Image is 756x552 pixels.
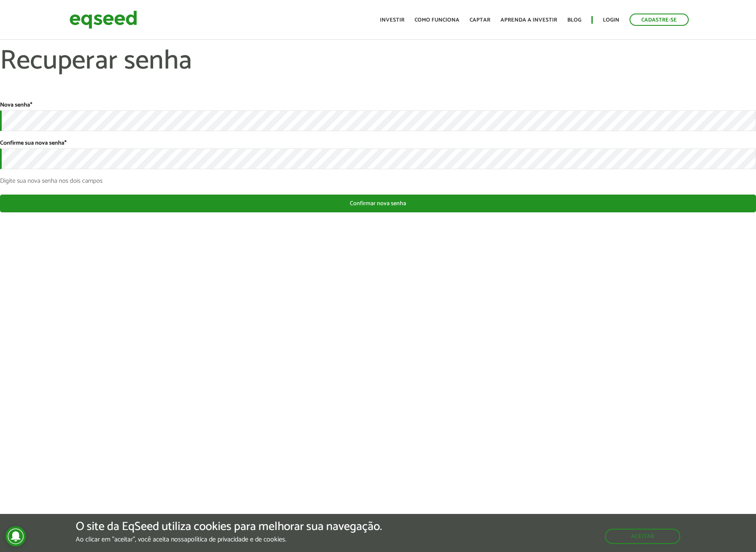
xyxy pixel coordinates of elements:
span: Este campo é obrigatório. [30,100,32,110]
a: Investir [380,17,404,23]
a: Blog [567,17,581,23]
img: EqSeed [69,8,137,31]
h5: O site da EqSeed utiliza cookies para melhorar sua navegação. [76,520,382,533]
a: Login [603,17,619,23]
a: Como funciona [415,17,459,23]
a: Captar [470,17,490,23]
a: Cadastre-se [630,14,689,26]
p: Ao clicar em "aceitar", você aceita nossa . [76,536,382,544]
button: Aceitar [605,529,680,544]
a: Aprenda a investir [500,17,557,23]
span: Este campo é obrigatório. [64,138,66,148]
a: política de privacidade e de cookies [187,536,285,543]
